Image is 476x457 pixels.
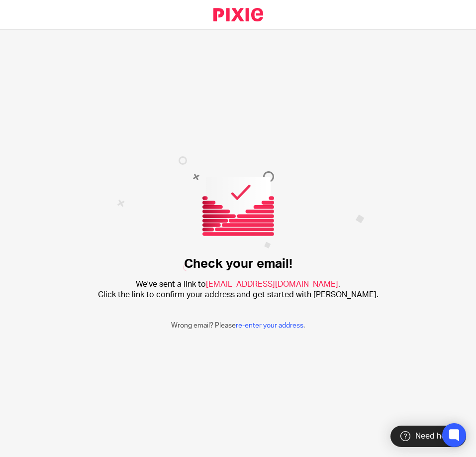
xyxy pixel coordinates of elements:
img: Confirm email image [117,156,365,271]
h1: Check your email! [184,256,292,272]
div: Need help? [390,426,466,447]
span: [EMAIL_ADDRESS][DOMAIN_NAME] [206,280,338,288]
a: re-enter your address [236,322,303,329]
h2: We've sent a link to . Click the link to confirm your address and get started with [PERSON_NAME]. [98,279,379,301]
p: Wrong email? Please . [171,321,305,331]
